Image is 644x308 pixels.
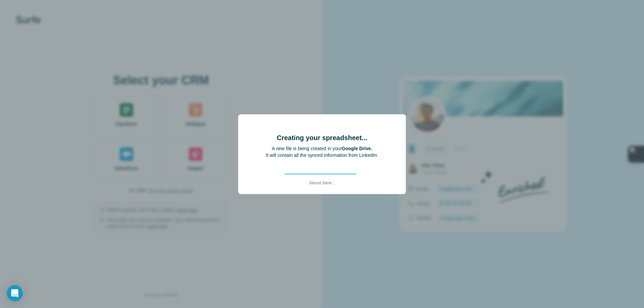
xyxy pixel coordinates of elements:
b: Google Drive. [342,146,372,151]
p: Almost there... [309,175,335,186]
div: Open Intercom Messenger [7,285,23,301]
h4: Creating your spreadsheet... [277,133,367,142]
p: It will contain all the synced information from LinkedIn. [266,152,378,159]
p: A new file is being created in your [266,145,378,152]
